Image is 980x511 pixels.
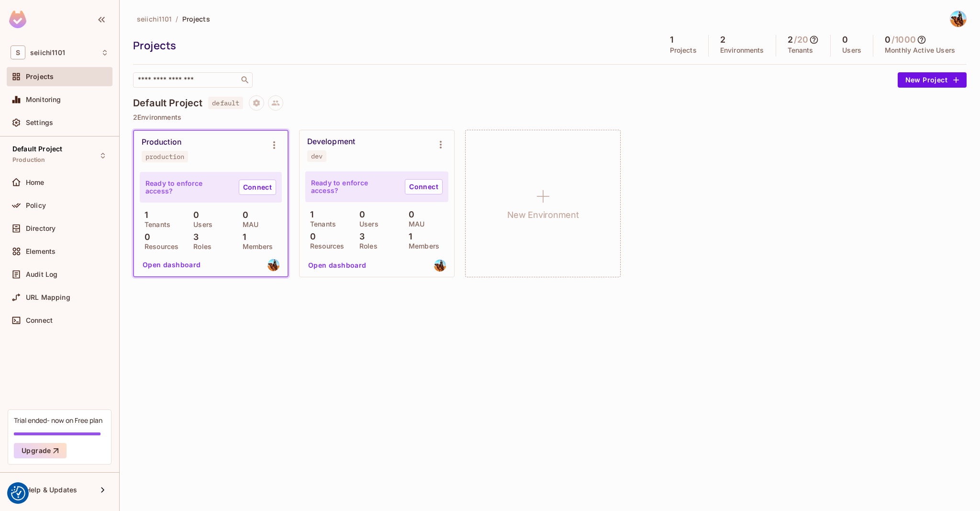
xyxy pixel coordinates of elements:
p: 1 [140,210,148,220]
span: Help & Updates [26,486,77,494]
h5: / 20 [794,35,808,45]
div: Production [142,137,181,147]
p: 1 [305,210,313,219]
p: 2 Environments [133,114,967,121]
p: Monthly Active Users [885,46,955,54]
button: Environment settings [265,136,284,155]
span: Default Project [12,145,62,153]
span: default [208,97,243,109]
button: Environment settings [431,135,450,154]
p: Users [189,221,212,228]
p: Tenants [305,220,336,228]
span: Connect [26,317,53,324]
div: Development [307,137,355,147]
span: Home [26,179,45,186]
p: 0 [189,210,199,220]
p: 0 [305,232,316,241]
span: S [11,45,25,59]
p: Environments [720,46,764,54]
h5: 0 [842,35,848,45]
p: MAU [404,220,424,228]
div: production [145,153,184,160]
span: Monitoring [26,96,61,103]
p: 3 [189,232,199,242]
span: Audit Log [26,271,57,278]
h5: 1 [670,35,673,45]
button: Consent Preferences [11,486,25,500]
p: Users [842,46,861,54]
p: 0 [238,210,248,220]
img: seiichi19881101@gmail.com [434,260,446,272]
p: Users [355,220,379,228]
span: Settings [26,119,53,126]
span: Project settings [249,100,264,109]
p: 0 [140,232,150,242]
div: dev [311,152,323,160]
a: Connect [239,180,276,195]
h5: 2 [788,35,793,45]
span: Policy [26,202,46,209]
p: MAU [238,221,258,228]
img: seiichi19881101@gmail.com [267,259,279,271]
div: Projects [133,38,654,53]
p: Members [238,243,273,250]
p: Resources [305,242,344,250]
span: Production [12,156,45,164]
button: Open dashboard [139,257,205,273]
p: Tenants [788,46,813,54]
img: SReyMgAAAABJRU5ErkJggg== [9,11,26,28]
img: Revisit consent button [11,486,25,500]
p: 1 [404,232,412,241]
p: 3 [355,232,365,241]
li: / [176,14,178,23]
span: Elements [26,248,56,255]
p: Tenants [140,221,170,228]
h1: New Environment [507,208,579,222]
p: 0 [355,210,365,219]
p: 0 [404,210,414,219]
button: Open dashboard [304,258,370,273]
h5: / 1000 [891,35,916,45]
div: Trial ended- now on Free plan [14,416,102,425]
p: 1 [238,232,246,242]
p: Ready to enforce access? [311,179,397,194]
span: URL Mapping [26,294,70,301]
p: Roles [189,243,212,250]
img: Seiichi Arai [950,11,966,27]
span: seiichi1101 [137,14,172,23]
button: New Project [898,72,967,88]
p: Resources [140,243,178,250]
span: Workspace: seiichi1101 [30,49,65,57]
h4: Default Project [133,97,202,109]
a: Connect [405,179,443,194]
p: Members [404,242,439,250]
p: Ready to enforce access? [145,180,231,195]
h5: 2 [720,35,725,45]
p: Roles [355,242,378,250]
span: Projects [182,14,210,23]
span: Projects [26,73,54,80]
button: Upgrade [14,443,67,458]
h5: 0 [885,35,891,45]
span: Directory [26,225,56,232]
p: Projects [670,46,697,54]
